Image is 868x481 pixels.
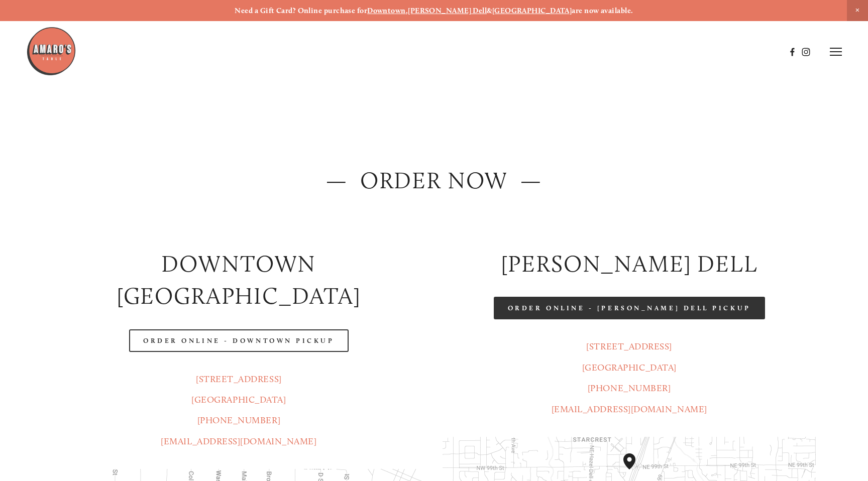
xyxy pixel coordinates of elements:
a: [EMAIL_ADDRESS][DOMAIN_NAME] [552,404,707,415]
strong: Need a Gift Card? Online purchase for [235,6,367,15]
strong: are now available. [572,6,633,15]
a: Order Online - [PERSON_NAME] Dell Pickup [494,297,765,319]
a: [STREET_ADDRESS] [196,374,282,385]
h2: — ORDER NOW — [52,164,816,196]
a: [PERSON_NAME] Dell [408,6,487,15]
a: Downtown [367,6,406,15]
img: Amaro's Table [26,26,76,76]
a: [PHONE_NUMBER] [588,383,671,394]
strong: , [406,6,408,15]
h2: [PERSON_NAME] DELL [443,248,816,280]
a: [STREET_ADDRESS] [586,341,672,352]
strong: & [487,6,492,15]
h2: Downtown [GEOGRAPHIC_DATA] [52,248,425,312]
a: [GEOGRAPHIC_DATA] [191,394,286,405]
a: Order Online - Downtown pickup [129,329,349,352]
a: [PHONE_NUMBER] [197,415,281,426]
a: [GEOGRAPHIC_DATA] [582,362,677,373]
a: [EMAIL_ADDRESS][DOMAIN_NAME] [161,436,316,447]
a: [GEOGRAPHIC_DATA] [492,6,572,15]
